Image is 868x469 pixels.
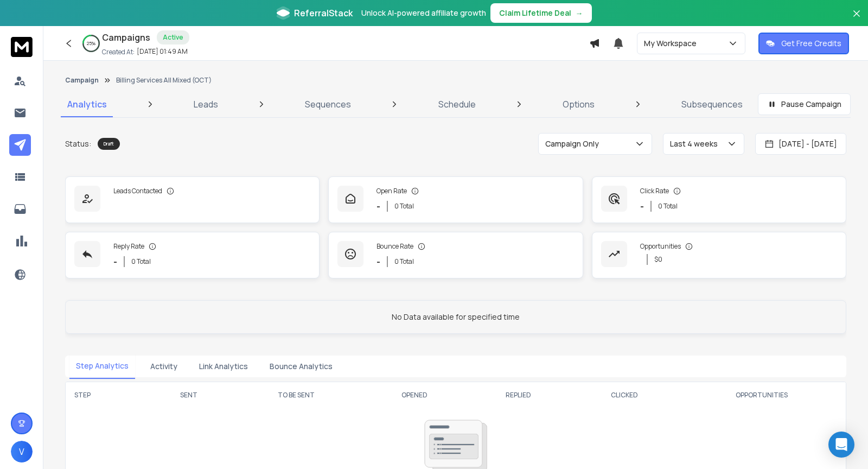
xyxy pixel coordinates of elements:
p: 0 Total [658,202,678,211]
a: Bounce Rate-0 Total [328,232,583,278]
div: Draft [98,138,120,150]
p: Subsequences [681,98,743,111]
p: Sequences [305,98,351,111]
a: Leads Contacted [65,176,320,223]
p: Leads [194,98,218,111]
p: Leads Contacted [113,187,162,195]
span: → [576,8,583,18]
p: Status: [65,138,91,149]
button: Get Free Credits [758,33,849,54]
button: Campaign [65,76,99,85]
p: Click Rate [640,187,669,195]
p: Schedule [438,98,476,111]
button: Close banner [850,7,864,33]
p: [DATE] 01:49 AM [137,47,188,56]
p: 0 Total [394,202,414,211]
p: No Data available for specified time [76,312,835,322]
p: Created At: [102,48,135,56]
a: Click Rate-0 Total [592,176,846,223]
div: Open Intercom Messenger [828,432,854,458]
p: Opportunities [640,242,681,251]
p: - [113,254,117,269]
p: Reply Rate [113,242,144,251]
button: Bounce Analytics [263,354,339,378]
button: Link Analytics [193,354,254,378]
th: OPENED [362,382,467,408]
a: Reply Rate-0 Total [65,232,320,278]
button: Step Analytics [69,354,135,379]
p: - [640,199,644,214]
p: Campaign Only [545,138,603,149]
button: V [11,441,33,462]
p: - [376,199,380,214]
button: Pause Campaign [758,93,851,115]
p: Get Free Credits [781,38,841,49]
th: REPLIED [467,382,571,408]
th: SENT [147,382,231,408]
a: Subsequences [675,91,749,117]
p: Analytics [67,98,107,111]
a: Opportunities$0 [592,232,846,278]
th: OPPORTUNITIES [678,382,846,408]
div: Active [157,30,189,45]
p: 0 Total [131,257,151,266]
span: ReferralStack [294,7,353,20]
p: Bounce Rate [376,242,413,251]
p: Open Rate [376,187,407,195]
p: My Workspace [644,38,701,49]
a: Analytics [61,91,113,117]
th: STEP [66,382,147,408]
button: Claim Lifetime Deal→ [490,3,592,23]
a: Open Rate-0 Total [328,176,583,223]
button: [DATE] - [DATE] [755,133,846,155]
p: 25 % [87,40,95,47]
th: CLICKED [570,382,678,408]
p: $ 0 [654,255,662,264]
p: 0 Total [394,257,414,266]
p: - [376,254,380,269]
a: Schedule [432,91,482,117]
a: Leads [187,91,225,117]
a: Options [556,91,601,117]
th: TO BE SENT [231,382,362,408]
h1: Campaigns [102,31,150,44]
p: Options [563,98,595,111]
p: Unlock AI-powered affiliate growth [361,8,486,18]
button: Activity [144,354,184,378]
a: Sequences [298,91,358,117]
p: Billing Services All Mixed (OCT) [116,76,212,85]
p: Last 4 weeks [670,138,722,149]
